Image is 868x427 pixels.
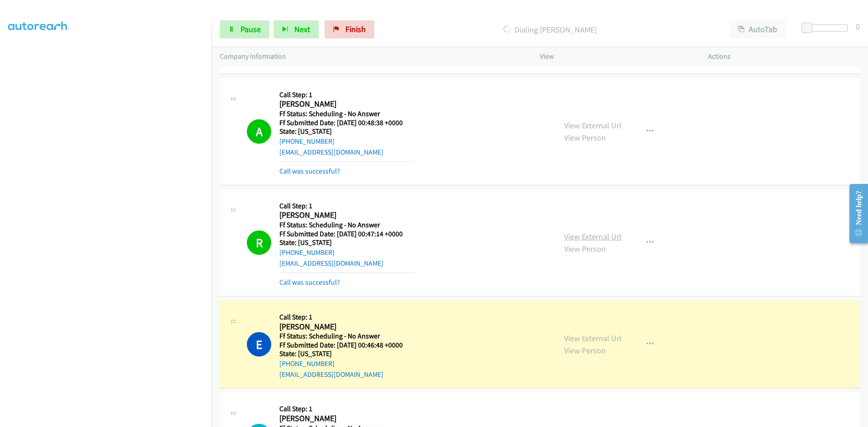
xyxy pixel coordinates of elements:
[241,24,261,34] span: Pause
[564,132,606,143] a: View Person
[279,238,414,247] h5: State: [US_STATE]
[279,259,383,267] a: [EMAIL_ADDRESS][DOMAIN_NAME]
[220,51,524,62] p: Company Information
[564,333,622,343] a: View External Url
[279,370,383,379] a: [EMAIL_ADDRESS][DOMAIN_NAME]
[279,341,414,350] h5: Ff Submitted Date: [DATE] 00:46:48 +0000
[279,248,335,257] a: [PHONE_NUMBER]
[564,231,622,242] a: View External Url
[279,202,414,211] h5: Call Step: 1
[294,24,310,34] span: Next
[856,20,860,33] div: 0
[806,24,848,32] div: Delay between calls (in seconds)
[279,137,335,145] a: [PHONE_NUMBER]
[279,167,340,175] a: Call was successful?
[279,118,414,127] h5: Ff Submitted Date: [DATE] 00:48:38 +0000
[247,332,271,357] h1: E
[247,119,271,144] h1: A
[279,148,383,156] a: [EMAIL_ADDRESS][DOMAIN_NAME]
[279,322,414,332] h2: [PERSON_NAME]
[279,349,414,358] h5: State: [US_STATE]
[540,51,692,62] p: View
[279,278,340,286] a: Call was successful?
[325,20,374,38] a: Finish
[279,313,414,322] h5: Call Step: 1
[274,20,319,38] button: Next
[730,20,786,38] button: AutoTab
[279,90,414,99] h5: Call Step: 1
[279,221,414,230] h5: Ff Status: Scheduling - No Answer
[220,20,269,38] a: Pause
[279,413,414,424] h2: [PERSON_NAME]
[279,404,414,413] h5: Call Step: 1
[842,178,868,249] iframe: Resource Center
[564,345,606,356] a: View Person
[279,230,414,239] h5: Ff Submitted Date: [DATE] 00:47:14 +0000
[708,51,860,62] p: Actions
[387,23,713,36] p: Dialing [PERSON_NAME]
[345,24,366,34] span: Finish
[279,109,414,118] h5: Ff Status: Scheduling - No Answer
[279,127,414,136] h5: State: [US_STATE]
[247,230,271,255] h1: R
[279,359,335,368] a: [PHONE_NUMBER]
[564,244,606,254] a: View Person
[279,99,414,109] h2: [PERSON_NAME]
[279,332,414,341] h5: Ff Status: Scheduling - No Answer
[279,210,414,221] h2: [PERSON_NAME]
[564,120,622,131] a: View External Url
